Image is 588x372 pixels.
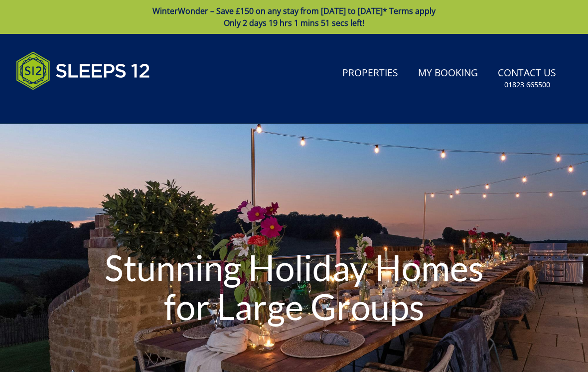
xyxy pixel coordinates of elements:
[414,62,482,85] a: My Booking
[338,62,402,85] a: Properties
[11,102,116,110] iframe: Customer reviews powered by Trustpilot
[224,17,364,28] span: Only 2 days 19 hrs 1 mins 51 secs left!
[504,80,550,90] small: 01823 665500
[16,46,150,96] img: Sleeps 12
[494,62,560,95] a: Contact Us01823 665500
[88,228,500,346] h1: Stunning Holiday Homes for Large Groups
